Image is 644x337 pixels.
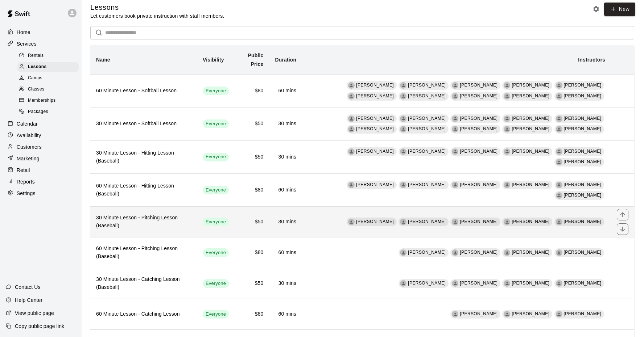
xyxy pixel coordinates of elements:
h6: $80 [240,186,263,194]
div: Carly Vaughan [504,126,510,132]
span: [PERSON_NAME] [408,182,446,187]
p: Reports [17,178,35,185]
h6: 30 Minute Lesson - Pitching Lesson (Baseball) [96,214,191,230]
h6: 60 mins [275,186,296,194]
h6: 30 mins [275,153,296,161]
p: Contact Us [15,283,41,291]
div: Availability [6,130,76,141]
span: Everyone [203,121,229,127]
p: Calendar [17,120,38,127]
span: [PERSON_NAME] [564,250,602,255]
span: [PERSON_NAME] [408,149,446,154]
span: [PERSON_NAME] [564,193,602,198]
div: Nick Hsieh [556,126,562,132]
div: Mike Raspanti [348,126,355,132]
div: TJ Horn [504,280,510,287]
div: Devin Marshall [452,148,458,155]
b: Public Price [248,52,264,67]
p: View public page [15,309,54,317]
span: [PERSON_NAME] [356,83,394,88]
span: [PERSON_NAME] [408,93,446,98]
h5: Lessons [90,3,224,12]
span: [PERSON_NAME] [460,311,498,316]
span: Memberships [28,97,55,104]
span: [PERSON_NAME] [564,126,602,131]
h6: 60 Minute Lesson - Softball Lesson [96,87,191,95]
button: move item up [617,209,628,220]
div: Keegan Soltis [556,159,562,165]
div: Nick Hsieh [556,93,562,100]
span: Everyone [203,187,229,194]
span: [PERSON_NAME] [460,281,498,286]
span: [PERSON_NAME] [460,219,498,224]
a: Camps [17,73,82,84]
span: [PERSON_NAME] [512,149,549,154]
div: Jeff Kish [452,82,458,89]
div: Devin Marshall [452,182,458,188]
span: [PERSON_NAME] [460,250,498,255]
h6: 30 Minute Lesson - Hitting Lesson (Baseball) [96,149,191,165]
p: Help Center [15,296,42,304]
span: [PERSON_NAME] [356,182,394,187]
span: [PERSON_NAME] [512,182,549,187]
span: Everyone [203,311,229,318]
span: [PERSON_NAME] [460,149,498,154]
div: Aleese Angelo [400,126,406,132]
p: Marketing [17,155,40,162]
div: This service is visible to all of your customers [203,310,229,319]
a: Reports [6,176,76,187]
div: TJ Horn [556,148,562,155]
div: Carly Vaughan [504,93,510,100]
h6: $80 [240,249,263,257]
h6: 60 Minute Lesson - Catching Lesson [96,310,191,318]
div: Chris Landis [504,115,510,122]
div: Keegan Soltis [556,311,562,317]
div: Calendar [6,118,76,129]
span: [PERSON_NAME] [408,250,446,255]
b: Instructors [578,57,605,63]
span: [PERSON_NAME] [408,219,446,224]
span: Classes [28,86,44,93]
div: Kyle Jackson [400,182,406,188]
h6: 60 mins [275,87,296,95]
span: [PERSON_NAME] [356,116,394,121]
div: Kyle Jackson [452,311,458,317]
a: Services [6,38,76,49]
div: This service is visible to all of your customers [203,87,229,95]
a: Retail [6,165,76,176]
h6: 60 mins [275,249,296,257]
a: Packages [17,106,82,118]
span: [PERSON_NAME] [408,126,446,131]
span: [PERSON_NAME] [512,116,549,121]
div: Classes [17,84,79,94]
p: Services [17,40,37,47]
h6: 60 mins [275,310,296,318]
div: Gavin Lill [556,219,562,225]
span: Packages [28,108,48,115]
div: TJ Horn [504,219,510,225]
b: Duration [275,57,296,63]
h6: $50 [240,279,263,287]
p: Customers [17,143,42,151]
span: [PERSON_NAME] [564,159,602,164]
span: Everyone [203,249,229,256]
div: TJ Horn [556,182,562,188]
h6: $50 [240,218,263,226]
span: [PERSON_NAME] [460,182,498,187]
span: Rentals [28,52,44,59]
div: This service is visible to all of your customers [203,279,229,288]
span: [PERSON_NAME] [512,311,549,316]
p: Settings [17,190,36,197]
span: [PERSON_NAME] [564,281,602,286]
b: Name [96,57,110,63]
a: Settings [6,188,76,199]
div: Memberships [17,96,79,106]
a: Customers [6,142,76,152]
div: Aleese Angelo [400,93,406,100]
span: [PERSON_NAME] [460,116,498,121]
b: Visibility [203,57,224,63]
div: Jeff Kish [452,115,458,122]
span: [PERSON_NAME] [460,93,498,98]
